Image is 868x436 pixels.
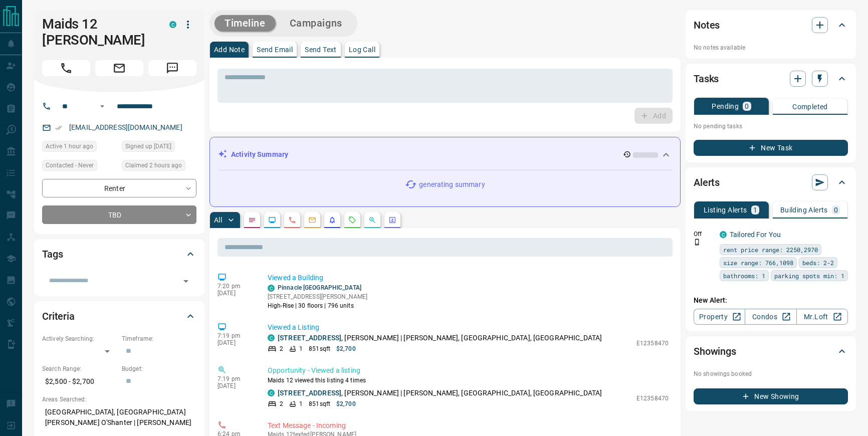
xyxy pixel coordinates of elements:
[348,216,356,224] svg: Requests
[349,46,375,53] p: Log Call
[278,284,361,291] a: Pinnacle [GEOGRAPHIC_DATA]
[218,339,253,346] p: [DATE]
[218,145,672,164] div: Activity Summary
[636,339,669,348] p: E12358470
[42,242,196,266] div: Tags
[280,344,283,353] p: 2
[42,404,196,431] p: [GEOGRAPHIC_DATA], [GEOGRAPHIC_DATA][PERSON_NAME] O'Shanter | [PERSON_NAME]
[712,103,739,110] p: Pending
[694,339,848,363] div: Showings
[774,271,844,281] span: parking spots min: 1
[694,230,714,239] p: Off
[122,334,196,343] p: Timeframe:
[308,216,316,224] svg: Emails
[792,103,828,110] p: Completed
[694,13,848,37] div: Notes
[248,216,256,224] svg: Notes
[694,174,720,190] h2: Alerts
[42,16,154,48] h1: Maids 12 [PERSON_NAME]
[720,231,727,238] div: condos.ca
[46,160,94,170] span: Contacted - Never
[231,149,288,160] p: Activity Summary
[299,344,303,353] p: 1
[268,376,669,385] p: Maids 12 viewed this listing 4 times
[796,309,848,325] a: Mr.Loft
[280,15,352,32] button: Campaigns
[122,364,196,373] p: Budget:
[42,205,196,224] div: TBD
[694,119,848,134] p: No pending tasks
[730,231,781,239] a: Tailored For You
[694,170,848,194] div: Alerts
[694,17,720,33] h2: Notes
[214,46,245,53] p: Add Note
[694,67,848,91] div: Tasks
[336,344,356,353] p: $2,700
[278,333,602,343] p: , [PERSON_NAME] | [PERSON_NAME], [GEOGRAPHIC_DATA], [GEOGRAPHIC_DATA]
[694,295,848,306] p: New Alert:
[214,216,222,224] p: All
[309,399,330,408] p: 851 sqft
[723,245,818,255] span: rent price range: 2250,2970
[278,334,341,342] a: [STREET_ADDRESS]
[268,365,669,376] p: Opportunity - Viewed a listing
[723,258,793,268] span: size range: 766,1098
[753,206,757,213] p: 1
[694,388,848,404] button: New Showing
[268,216,276,224] svg: Lead Browsing Activity
[694,71,719,87] h2: Tasks
[42,334,117,343] p: Actively Searching:
[288,216,296,224] svg: Calls
[214,15,276,32] button: Timeline
[46,141,93,151] span: Active 1 hour ago
[268,285,275,292] div: condos.ca
[55,124,62,131] svg: Email Verified
[268,292,367,301] p: [STREET_ADDRESS][PERSON_NAME]
[169,21,176,28] div: condos.ca
[122,141,196,155] div: Fri Oct 10 2025
[368,216,376,224] svg: Opportunities
[42,304,196,328] div: Criteria
[268,273,669,283] p: Viewed a Building
[179,274,193,288] button: Open
[268,420,669,431] p: Text Message - Incoming
[42,141,117,155] div: Sat Oct 11 2025
[299,399,303,408] p: 1
[278,388,602,398] p: , [PERSON_NAME] | [PERSON_NAME], [GEOGRAPHIC_DATA], [GEOGRAPHIC_DATA]
[278,389,341,397] a: [STREET_ADDRESS]
[636,394,669,403] p: E12358470
[419,179,485,190] p: generating summary
[280,399,283,408] p: 2
[694,343,736,359] h2: Showings
[745,309,796,325] a: Condos
[42,60,90,76] span: Call
[305,46,337,53] p: Send Text
[694,140,848,156] button: New Task
[388,216,396,224] svg: Agent Actions
[834,206,838,213] p: 0
[148,60,196,76] span: Message
[694,369,848,378] p: No showings booked
[218,283,253,290] p: 7:20 pm
[218,290,253,297] p: [DATE]
[42,395,196,404] p: Areas Searched:
[802,258,834,268] span: beds: 2-2
[268,322,669,333] p: Viewed a Listing
[125,141,171,151] span: Signed up [DATE]
[694,239,701,246] svg: Push Notification Only
[257,46,293,53] p: Send Email
[268,301,367,310] p: High-Rise | 30 floors | 796 units
[309,344,330,353] p: 851 sqft
[69,123,182,131] a: [EMAIL_ADDRESS][DOMAIN_NAME]
[268,334,275,341] div: condos.ca
[723,271,765,281] span: bathrooms: 1
[42,364,117,373] p: Search Range:
[122,160,196,174] div: Sat Oct 11 2025
[694,43,848,52] p: No notes available
[218,382,253,389] p: [DATE]
[95,60,143,76] span: Email
[218,375,253,382] p: 7:19 pm
[125,160,182,170] span: Claimed 2 hours ago
[42,308,75,324] h2: Criteria
[694,309,745,325] a: Property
